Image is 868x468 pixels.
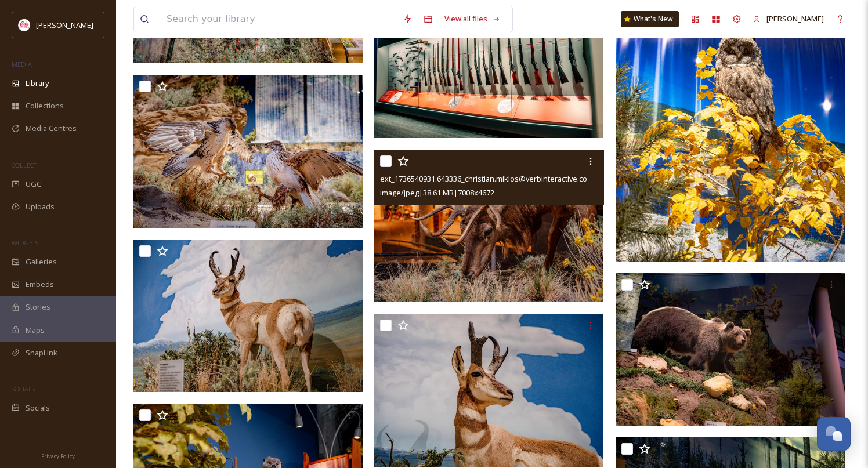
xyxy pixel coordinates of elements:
img: images%20(1).png [19,19,30,31]
span: SnapLink [26,347,57,358]
span: Maps [26,325,45,336]
span: Uploads [26,201,55,212]
span: MEDIA [12,60,32,68]
span: COLLECT [12,161,37,169]
span: Stories [26,302,50,313]
span: Media Centres [26,123,77,134]
span: image/jpeg | 38.61 MB | 7008 x 4672 [380,187,494,198]
span: Collections [26,100,64,111]
a: View all files [439,8,507,30]
span: SOCIALS [12,384,35,393]
span: Socials [26,402,50,413]
a: What's New [621,11,679,27]
span: Privacy Policy [41,452,75,460]
span: [PERSON_NAME] [36,20,93,30]
img: ext_1736540891.369795_christian.miklos@verbinteractive.com-BBCW-DRAPER-46.jpg [133,240,363,393]
img: ext_1736540912.022555_christian.miklos@verbinteractive.com-BBCW-DRAPER-47.jpg [374,314,603,467]
span: UGC [26,179,41,190]
a: [PERSON_NAME] [747,8,830,30]
img: ext_1736540896.668819_christian.miklos@verbinteractive.com-BBCW-DRAPER-41.jpg [133,75,363,228]
span: WIDGETS [12,238,38,247]
span: [PERSON_NAME] [766,13,824,24]
span: Embeds [26,279,54,290]
span: ext_1736540931.643336_christian.miklos@verbinteractive.com-BBCW-[PERSON_NAME]-49.jpg [380,173,699,184]
span: Library [26,78,49,89]
img: ext_1736540759.830412_christian.miklos@verbinteractive.com-BBCW-DRAPER-34.jpg [616,273,845,426]
input: Search your library [161,6,397,32]
a: Privacy Policy [41,448,75,462]
span: Galleries [26,256,57,267]
img: ext_1736540931.643336_christian.miklos@verbinteractive.com-BBCW-DRAPER-49.jpg [374,150,603,303]
button: Open Chat [817,417,851,451]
